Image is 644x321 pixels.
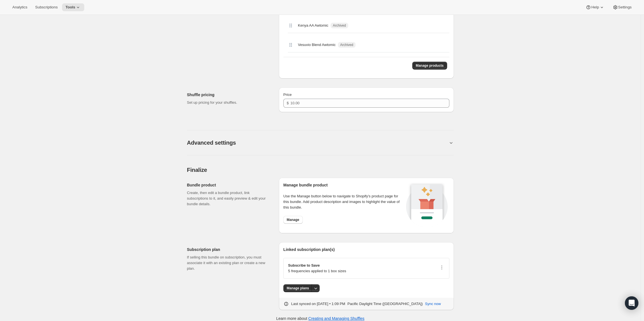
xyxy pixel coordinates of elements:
[625,296,638,310] div: Open Intercom Messenger
[35,5,58,10] span: Subscriptions
[187,139,448,146] button: Advanced settings
[283,247,449,252] h2: Linked subscription plan(s)
[9,3,31,11] button: Analytics
[65,5,75,10] span: Tools
[283,193,404,210] p: Use the Manage button below to navigate to Shopify’s product page for this bundle. Add product de...
[187,182,270,188] h2: Bundle product
[412,62,447,70] button: Manage products
[425,301,441,307] span: Sync now
[187,167,454,173] h2: Finalize
[62,3,84,11] button: Tools
[591,5,599,10] span: Help
[298,23,328,28] span: Kenya AA Awtomic
[287,218,299,222] span: Manage
[609,3,635,11] button: Settings
[416,63,443,68] span: Manage products
[283,216,303,224] button: Manage
[347,301,423,307] p: Pacific Daylight Time ([GEOGRAPHIC_DATA])
[288,263,346,268] p: Subscribe to Save
[187,190,270,207] p: Create, then edit a bundle product, link subscriptions to it, and easily preview & edit your bund...
[582,3,608,11] button: Help
[288,268,346,274] p: 5 frequencies applied to 1 box sizes
[187,139,236,146] h2: Advanced settings
[298,42,336,48] span: Vesuvio Blend Awtomic
[187,255,270,271] p: If selling this bundle on subscription, you must associate it with an existing plan or create a n...
[340,43,353,47] span: Archived
[283,284,312,292] button: Manage plans
[618,5,632,10] span: Settings
[187,92,270,98] h2: Shuffle pricing
[187,247,270,252] h2: Subscription plan
[287,286,309,290] span: Manage plans
[290,99,441,108] input: 10.00
[287,101,289,105] span: $
[333,23,346,28] span: Archived
[283,182,404,188] h2: Manage bundle product
[187,100,270,105] p: Set up pricing for your shuffles.
[12,5,27,10] span: Analytics
[291,301,345,307] p: Last synced on [DATE] • 1:09 PM
[32,3,61,11] button: Subscriptions
[308,316,365,321] a: Creating and Managing Shuffles
[312,284,320,292] button: More actions
[283,93,292,97] span: Price
[422,299,444,308] button: Sync now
